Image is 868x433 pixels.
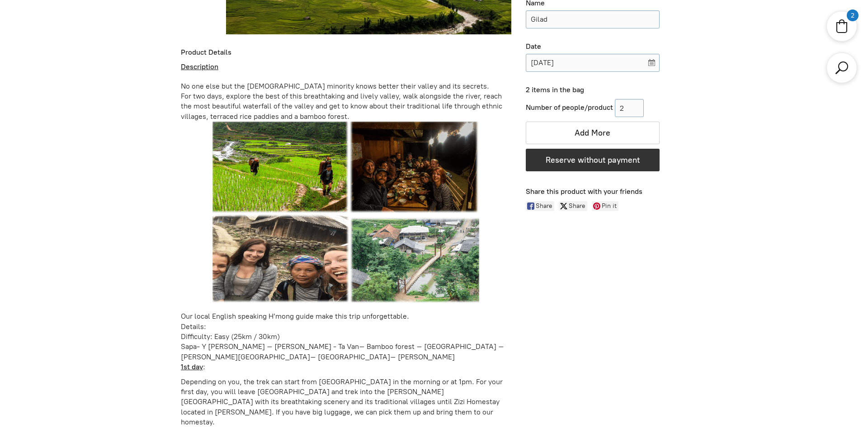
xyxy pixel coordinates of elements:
[592,201,618,211] a: Pin it
[181,332,511,342] div: Difficulty: Easy (25km / 30km)
[847,10,858,21] div: 2
[569,201,587,211] span: Share
[526,42,660,52] div: Date
[536,201,554,211] span: Share
[526,149,660,171] button: Reserve without payment
[546,155,640,165] span: Reserve without payment
[826,11,857,42] div: Shopping cart
[526,201,554,211] a: Share
[526,187,687,197] div: Share this product with your friends
[559,201,587,211] a: Share
[181,377,511,428] p: Depending on you, the trek can start from [GEOGRAPHIC_DATA] in the morning or at 1pm. For your fi...
[526,85,584,94] span: 2 items in the bag
[181,322,511,332] div: Details:
[181,48,511,57] div: Product Details
[181,62,218,71] u: Description
[181,311,511,321] div: Our local English speaking H’mong guide make this trip unforgettable.
[526,122,660,144] button: Add More
[181,91,511,122] div: For two days, explore the best of this breathtaking and lively valley, walk alongside the river, ...
[526,103,613,112] span: Number of people/product
[575,128,610,138] span: Add More
[181,81,511,91] div: No one else but the [DEMOGRAPHIC_DATA] minority knows better their valley and its secrets.
[834,60,850,76] a: Search products
[526,10,660,28] input: Name
[181,342,511,362] div: Sapa- Y [PERSON_NAME] – [PERSON_NAME] - Ta Van– Bamboo forest – [GEOGRAPHIC_DATA] – [PERSON_NAME]...
[615,99,644,117] input: 1
[181,362,511,372] p: :
[181,362,203,371] u: 1st day
[602,201,618,211] span: Pin it
[526,54,660,72] input: Please choose a date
